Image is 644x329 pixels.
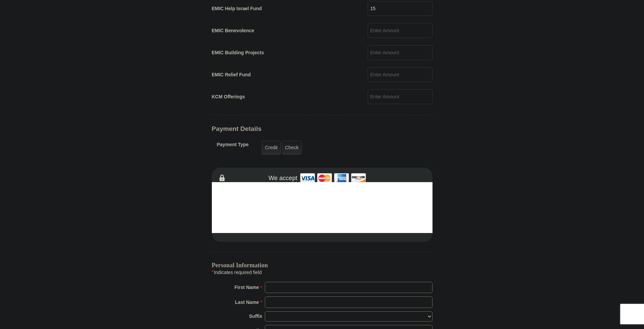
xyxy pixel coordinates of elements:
label: KCM Offerings [212,93,245,100]
label: EMIC Building Projects [212,49,264,56]
strong: Last Name [235,297,259,307]
h5: Payment Type [217,142,249,151]
input: Enter Amount [368,89,433,104]
input: Enter Amount [368,23,433,38]
input: Enter Amount [368,45,433,60]
label: EMIC Help Israel Fund [212,5,262,12]
input: Enter Amount [368,1,433,16]
h4: We accept [269,175,297,182]
label: EMIC Relief Fund [212,71,251,78]
label: Credit [262,141,280,155]
img: credit cards accepted [299,171,367,186]
label: EMIC Benevolence [212,27,254,34]
label: Check [282,141,302,155]
h3: Payment Details [212,125,385,133]
strong: Suffix [249,311,262,321]
strong: First Name [235,283,259,292]
h4: Personal Information [212,263,433,268]
div: Indicates required field [212,268,433,277]
input: Enter Amount [368,67,433,82]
